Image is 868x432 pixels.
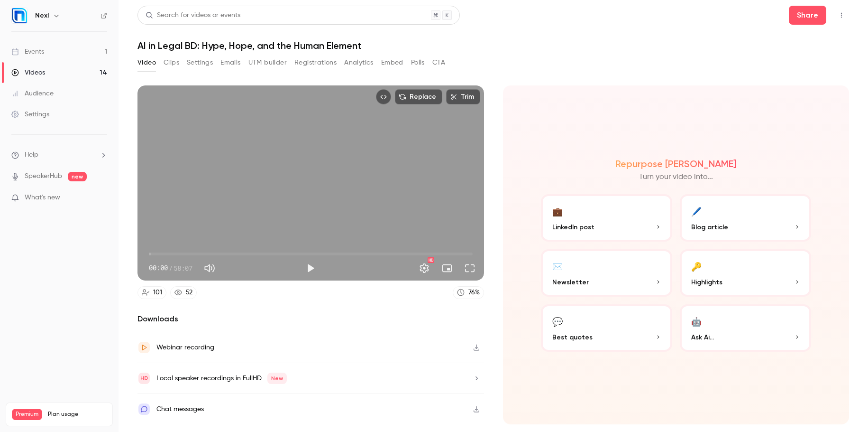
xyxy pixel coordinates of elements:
[395,89,442,104] button: Replace
[301,259,320,278] button: Play
[294,55,337,70] button: Registrations
[12,409,42,420] span: Premium
[834,8,849,23] button: Top Bar Actions
[691,222,728,232] span: Blog article
[615,158,736,169] h2: Repurpose [PERSON_NAME]
[691,277,722,287] span: Highlights
[186,288,192,298] div: 52
[552,204,563,218] div: 💼
[200,259,219,278] button: Mute
[680,249,811,297] button: 🔑Highlights
[691,204,702,218] div: 🖊️
[552,222,594,232] span: LinkedIn post
[680,304,811,352] button: 🤖Ask Ai...
[11,150,107,160] li: help-dropdown-opener
[428,257,434,263] div: HD
[170,286,197,299] a: 52
[415,259,434,278] button: Settings
[25,150,38,160] span: Help
[156,373,287,384] div: Local speaker recordings in FullHD
[11,89,54,98] div: Audience
[376,89,391,104] button: Embed video
[680,194,811,242] button: 🖊️Blog article
[541,249,672,297] button: ✉️Newsletter
[552,314,563,329] div: 💬
[11,68,45,77] div: Videos
[149,263,192,273] div: 00:00
[541,194,672,242] button: 💼LinkedIn post
[639,171,713,183] p: Turn your video into...
[446,89,480,104] button: Trim
[153,288,162,298] div: 101
[460,259,479,278] button: Full screen
[552,259,563,273] div: ✉️
[453,286,484,299] a: 76%
[164,55,179,70] button: Clips
[691,259,702,273] div: 🔑
[552,277,589,287] span: Newsletter
[11,110,49,119] div: Settings
[411,55,425,70] button: Polls
[25,193,60,203] span: What's new
[169,263,173,273] span: /
[468,288,480,298] div: 76 %
[381,55,403,70] button: Embed
[541,304,672,352] button: 💬Best quotes
[789,6,826,25] button: Share
[220,55,240,70] button: Emails
[137,313,484,325] h2: Downloads
[174,263,192,273] span: 58:07
[432,55,445,70] button: CTA
[267,373,287,384] span: New
[137,40,849,51] h1: AI in Legal BD: Hype, Hope, and the Human Element
[137,286,166,299] a: 101
[156,342,214,353] div: Webinar recording
[344,55,374,70] button: Analytics
[691,332,714,342] span: Ask Ai...
[438,259,457,278] button: Turn on miniplayer
[12,8,27,23] img: Nexl
[35,11,49,20] h6: Nexl
[552,332,593,342] span: Best quotes
[68,172,87,181] span: new
[146,10,240,20] div: Search for videos or events
[691,314,702,329] div: 🤖
[11,47,44,56] div: Events
[137,55,156,70] button: Video
[48,411,107,418] span: Plan usage
[187,55,213,70] button: Settings
[25,171,62,181] a: SpeakerHub
[156,404,204,415] div: Chat messages
[248,55,287,70] button: UTM builder
[149,263,168,273] span: 00:00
